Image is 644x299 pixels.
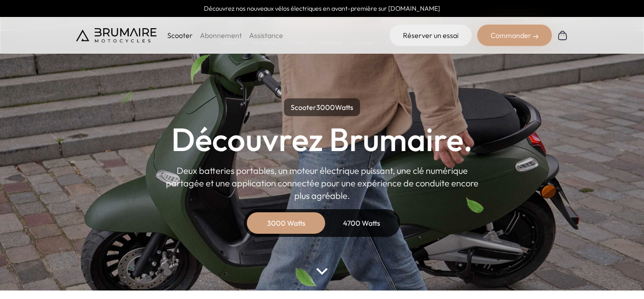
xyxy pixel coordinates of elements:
div: 3000 Watts [250,212,322,234]
p: Scooter Watts [284,98,360,116]
p: Scooter [167,30,193,41]
h1: Découvrez Brumaire. [171,123,473,156]
span: 3000 [316,103,335,112]
a: Abonnement [200,31,242,40]
div: Commander [477,25,552,46]
a: Assistance [249,31,283,40]
img: Brumaire Motocycles [76,28,157,42]
img: right-arrow-2.png [533,34,538,39]
img: arrow-bottom.png [316,268,328,275]
p: Deux batteries portables, un moteur électrique puissant, une clé numérique partagée et une applic... [165,164,479,202]
img: Panier [557,30,568,41]
div: 4700 Watts [326,212,397,234]
a: Réserver un essai [390,25,472,46]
